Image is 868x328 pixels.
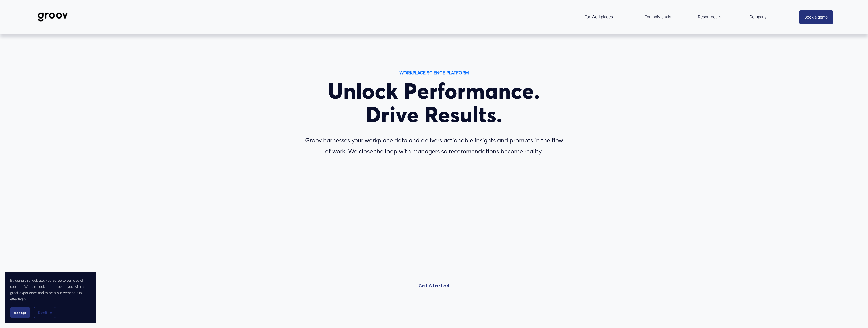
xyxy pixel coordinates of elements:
[302,135,567,157] p: Groov harnesses your workplace data and delivers actionable insights and prompts in the flow of w...
[747,11,774,23] a: folder dropdown
[10,307,30,318] button: Accept
[10,277,91,302] p: By using this website, you agree to our use of cookies. We use cookies to provide you with a grea...
[399,70,469,75] strong: WORKPLACE SCIENCE PLATFORM
[34,307,56,318] button: Decline
[38,310,52,315] span: Decline
[302,79,567,126] h1: Unlock Performance. Drive Results.
[35,9,70,25] img: Groov | Workplace Science Platform | Unlock Performance | Drive Results
[585,13,613,21] span: For Workplaces
[582,11,621,23] a: folder dropdown
[14,311,26,315] span: Accept
[799,10,833,24] a: Book a demo
[698,13,717,21] span: Resources
[749,13,767,21] span: Company
[5,272,96,323] section: Cookie banner
[642,11,674,23] a: For Individuals
[695,11,725,23] a: folder dropdown
[413,278,455,294] a: Get Started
